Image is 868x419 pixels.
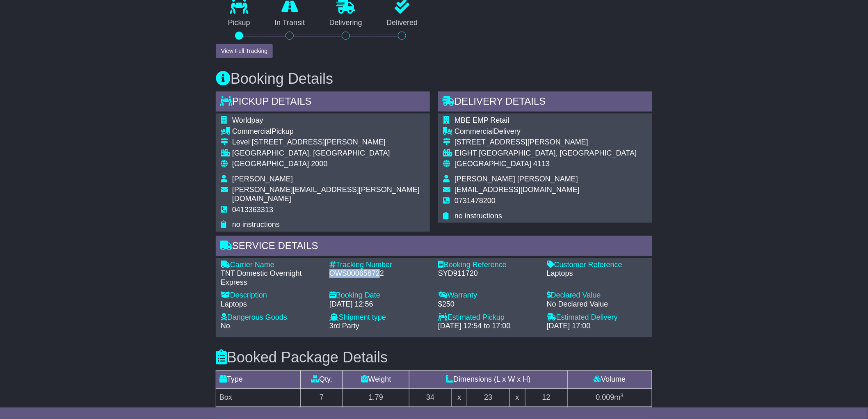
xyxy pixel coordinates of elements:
div: Customer Reference [547,261,647,270]
div: Level [STREET_ADDRESS][PERSON_NAME] [232,138,425,147]
span: No [221,322,230,330]
div: [GEOGRAPHIC_DATA], [GEOGRAPHIC_DATA] [232,149,425,158]
span: 0731478200 [455,197,496,205]
div: Laptops [221,300,321,309]
div: Pickup [232,127,425,136]
td: 1.79 [343,389,409,407]
div: Estimated Pickup [438,313,539,322]
td: 23 [467,389,509,407]
div: Warranty [438,291,539,300]
span: [PERSON_NAME][EMAIL_ADDRESS][PERSON_NAME][DOMAIN_NAME] [232,185,420,203]
h3: Booking Details [216,71,652,87]
div: Laptops [547,269,647,278]
div: Tracking Number [329,261,430,270]
div: SYD911720 [438,269,539,278]
p: In Transit [263,18,318,27]
p: Delivered [375,18,430,27]
td: m [567,389,652,407]
td: x [509,389,525,407]
div: [STREET_ADDRESS][PERSON_NAME] [455,138,637,147]
span: 4113 [533,160,550,168]
div: Declared Value [547,291,647,300]
div: Shipment type [329,313,430,322]
span: 0.009 [596,394,614,402]
div: [DATE] 12:54 to 17:00 [438,322,539,331]
span: Worldpay [232,116,263,124]
p: Pickup [216,18,263,27]
div: No Declared Value [547,300,647,309]
div: EIGHT [GEOGRAPHIC_DATA], [GEOGRAPHIC_DATA] [455,149,637,158]
td: Weight [343,371,409,389]
button: View Full Tracking [216,44,273,58]
span: 0413363313 [232,206,273,214]
td: 12 [525,389,567,407]
div: Pickup Details [216,92,430,114]
td: 7 [301,389,343,407]
span: 3rd Party [329,322,359,330]
div: Booking Date [329,291,430,300]
sup: 3 [621,393,624,399]
div: Dangerous Goods [221,313,321,322]
span: MBE EMP Retail [455,116,509,124]
td: Volume [567,371,652,389]
span: [GEOGRAPHIC_DATA] [232,160,309,168]
td: x [452,389,467,407]
div: OWS000658722 [329,269,430,278]
div: Service Details [216,236,652,258]
div: [DATE] 17:00 [547,322,647,331]
div: Delivery Details [438,92,652,114]
div: Estimated Delivery [547,313,647,322]
span: [PERSON_NAME] [232,175,293,183]
span: [EMAIL_ADDRESS][DOMAIN_NAME] [455,185,580,194]
td: Qty. [301,371,343,389]
td: Box [216,389,301,407]
p: Delivering [317,18,375,27]
div: Carrier Name [221,261,321,270]
span: [GEOGRAPHIC_DATA] [455,160,531,168]
div: $250 [438,300,539,309]
span: Commercial [232,127,272,135]
div: Booking Reference [438,261,539,270]
span: no instructions [455,212,502,220]
span: 2000 [311,160,327,168]
span: [PERSON_NAME] [PERSON_NAME] [455,175,578,183]
div: Delivery [455,127,637,136]
div: TNT Domestic Overnight Express [221,269,321,287]
div: Description [221,291,321,300]
div: [DATE] 12:56 [329,300,430,309]
td: 34 [409,389,452,407]
h3: Booked Package Details [216,350,652,366]
td: Dimensions (L x W x H) [409,371,568,389]
span: no instructions [232,220,280,229]
td: Type [216,371,301,389]
span: Commercial [455,127,494,135]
